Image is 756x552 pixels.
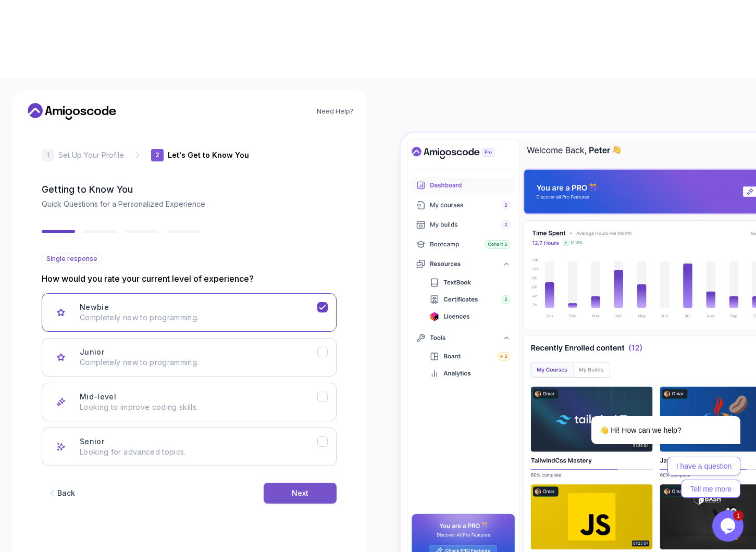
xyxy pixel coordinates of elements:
[46,255,97,263] span: Single response
[80,402,317,412] p: Looking to improve coding skills.
[42,483,80,504] button: Back
[58,150,124,160] p: Set Up Your Profile
[80,447,317,457] p: Looking for advanced topics.
[42,383,337,421] button: Mid-level
[80,347,104,357] h3: Junior
[25,103,119,120] a: Home link
[80,357,317,368] p: Completely new to programming.
[80,302,109,312] h3: Newbie
[42,428,337,466] button: Senior
[155,152,159,158] p: 2
[80,436,104,447] h3: Senior
[264,483,337,504] button: Next
[168,150,249,160] p: Let's Get to Know You
[57,488,75,498] div: Back
[42,272,337,285] p: How would you rate your current level of experience?
[558,334,746,505] iframe: chat widget
[42,182,337,197] h2: Getting to Know You
[712,510,746,542] iframe: chat widget
[80,392,116,402] h3: Mid-level
[42,199,337,209] p: Quick Questions for a Personalized Experience
[42,338,337,377] button: Junior
[80,312,317,323] p: Completely new to programming.
[42,293,337,332] button: Newbie
[317,107,353,116] a: Need Help?
[292,488,308,498] div: Next
[47,152,49,158] p: 1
